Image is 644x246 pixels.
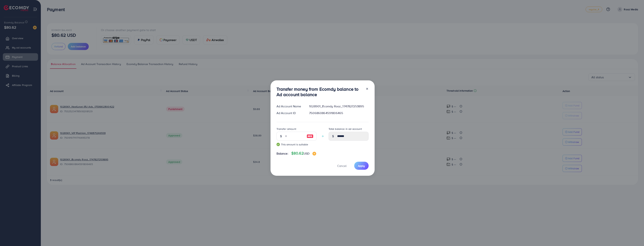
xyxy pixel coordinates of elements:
[628,229,641,243] iframe: Chat
[277,143,317,146] small: This amount is suitable
[307,134,313,138] img: image
[337,164,347,168] span: Cancel
[277,127,296,131] label: Transfer amount
[354,162,369,170] button: Apply
[277,151,288,156] span: Balance:
[304,151,309,156] span: USD
[274,111,306,115] div: Ad Account ID
[274,104,306,108] div: Ad Account Name
[332,162,351,170] button: Cancel
[306,104,371,108] div: 1028901_Ecomdy Rooz_1747827253895
[329,127,362,131] label: Total balance in ad account
[306,111,371,115] div: 7506860864591806465
[358,164,365,168] span: Apply
[277,143,280,146] img: guide
[277,86,363,97] h3: Transfer money from Ecomdy balance to Ad account balance
[291,151,316,156] h4: $80.62
[312,152,316,156] img: image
